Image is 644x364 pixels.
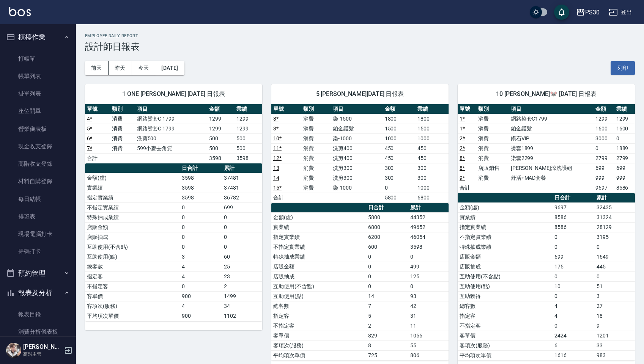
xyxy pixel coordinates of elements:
[301,173,331,183] td: 消費
[222,222,262,232] td: 0
[408,340,449,350] td: 55
[180,212,222,222] td: 0
[301,163,331,173] td: 消費
[509,163,594,173] td: [PERSON_NAME]涼洗護組
[85,222,180,232] td: 店販金額
[595,301,635,311] td: 27
[595,271,635,281] td: 0
[408,252,449,262] td: 0
[110,133,135,143] td: 消費
[383,183,416,193] td: 0
[331,133,383,143] td: 染-1000
[408,232,449,242] td: 46054
[85,262,180,271] td: 總客數
[458,222,553,232] td: 指定實業績
[458,202,553,212] td: 金額(虛)
[614,104,635,114] th: 業績
[476,173,509,183] td: 消費
[595,291,635,301] td: 3
[476,124,509,133] td: 消費
[366,340,408,350] td: 8
[467,90,626,98] span: 10 [PERSON_NAME]🐭 [DATE] 日報表
[301,153,331,163] td: 消費
[408,222,449,232] td: 49652
[458,340,553,350] td: 客項次(服務)
[222,212,262,222] td: 0
[271,350,366,360] td: 平均項次單價
[85,41,635,52] h3: 設計師日報表
[366,232,408,242] td: 6200
[222,291,262,301] td: 1499
[3,155,73,173] a: 高階收支登錄
[595,202,635,212] td: 32435
[85,104,262,163] table: a dense table
[3,243,73,260] a: 掃碼打卡
[553,301,594,311] td: 4
[458,350,553,360] td: 平均項次單價
[207,143,235,153] td: 500
[553,242,594,252] td: 0
[85,232,180,242] td: 店販抽成
[594,114,614,124] td: 1299
[416,143,449,153] td: 450
[301,114,331,124] td: 消費
[416,153,449,163] td: 450
[509,104,594,114] th: 項目
[3,120,73,138] a: 營業儀表板
[383,124,416,133] td: 1500
[416,104,449,114] th: 業績
[553,262,594,271] td: 175
[476,133,509,143] td: 消費
[366,252,408,262] td: 0
[271,271,366,281] td: 店販抽成
[3,27,73,47] button: 櫃檯作業
[3,323,73,340] a: 消費分析儀表板
[3,190,73,208] a: 每日結帳
[408,262,449,271] td: 499
[132,61,156,75] button: 今天
[383,104,416,114] th: 金額
[594,153,614,163] td: 2799
[458,242,553,252] td: 特殊抽成業績
[416,193,449,202] td: 6800
[553,202,594,212] td: 9697
[458,281,553,291] td: 互助使用(點)
[476,114,509,124] td: 消費
[180,301,222,311] td: 4
[3,225,73,243] a: 現場電腦打卡
[408,331,449,340] td: 1056
[135,143,207,153] td: 599小麥去角質
[458,331,553,340] td: 客單價
[222,193,262,202] td: 36782
[3,264,73,283] button: 預約管理
[614,163,635,173] td: 699
[85,271,180,281] td: 指定客
[85,311,180,321] td: 平均項次單價
[595,212,635,222] td: 31324
[408,311,449,321] td: 31
[94,90,253,98] span: 1 ONE [PERSON_NAME] [DATE] 日報表
[135,124,207,133] td: 網路燙套C 1799
[476,153,509,163] td: 消費
[595,262,635,271] td: 445
[553,340,594,350] td: 6
[614,124,635,133] td: 1600
[222,311,262,321] td: 1102
[595,321,635,331] td: 9
[509,114,594,124] td: 網路染套C1799
[408,281,449,291] td: 0
[222,281,262,291] td: 2
[606,5,635,19] button: 登出
[366,311,408,321] td: 5
[416,183,449,193] td: 1000
[271,242,366,252] td: 不指定實業績
[3,102,73,120] a: 座位開單
[301,133,331,143] td: 消費
[458,232,553,242] td: 不指定實業績
[594,163,614,173] td: 699
[553,291,594,301] td: 0
[271,104,449,203] table: a dense table
[595,252,635,262] td: 1649
[271,232,366,242] td: 指定實業績
[595,193,635,203] th: 累計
